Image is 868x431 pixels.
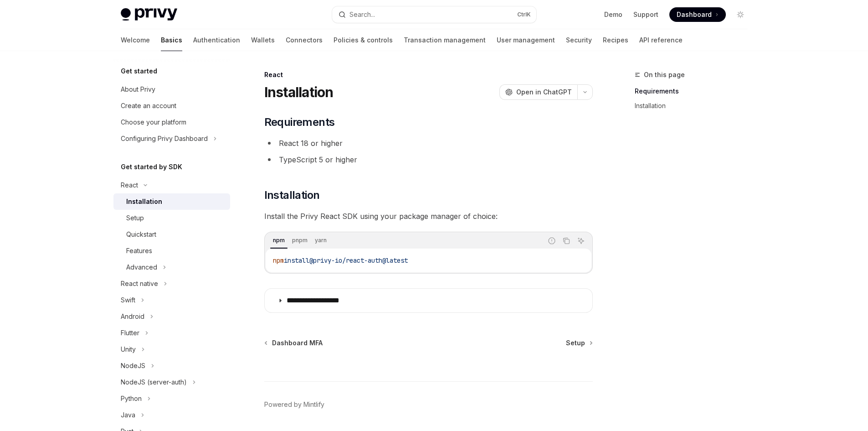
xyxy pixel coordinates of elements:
div: NodeJS [121,360,145,371]
a: Demo [604,10,622,19]
button: Toggle Advanced section [113,259,230,275]
div: Quickstart [126,229,156,240]
div: About Privy [121,84,155,95]
a: Setup [113,210,230,226]
li: TypeScript 5 or higher [264,153,593,166]
div: Setup [126,213,144,223]
a: Recipes [603,29,628,51]
a: Features [113,243,230,259]
div: Android [121,311,144,322]
div: Advanced [126,262,157,273]
li: React 18 or higher [264,137,593,150]
span: install [284,256,309,265]
button: Toggle Python section [113,390,230,407]
a: Quickstart [113,226,230,243]
a: Installation [113,193,230,210]
div: Java [121,410,135,421]
div: Search... [349,9,375,20]
a: Requirements [635,84,755,99]
div: Python [121,393,142,404]
span: Requirements [264,115,335,130]
div: React [264,70,593,79]
button: Toggle React section [113,177,230,193]
a: Basics [161,29,182,51]
h5: Get started by SDK [121,161,182,172]
span: Install the Privy React SDK using your package manager of choice: [264,210,593,223]
a: Welcome [121,29,150,51]
a: Support [633,10,658,19]
div: React native [121,278,158,289]
button: Toggle Android section [113,308,230,325]
button: Open search [332,6,536,23]
button: Toggle dark mode [733,7,748,22]
span: Installation [264,188,320,203]
div: Features [126,245,152,256]
a: Installation [635,99,755,113]
span: @privy-io/react-auth@latest [309,256,408,265]
button: Toggle Configuring Privy Dashboard section [113,130,230,147]
button: Copy the contents from the code block [560,235,572,247]
span: Dashboard [677,10,712,19]
div: Installation [126,196,162,207]
span: Dashboard MFA [272,338,323,348]
div: npm [270,235,288,246]
a: Dashboard [669,7,726,22]
a: Setup [566,338,592,348]
button: Toggle Swift section [113,292,230,308]
button: Report incorrect code [546,235,558,247]
h1: Installation [264,84,334,100]
div: React [121,180,138,191]
div: pnpm [289,235,310,246]
a: Dashboard MFA [265,338,323,348]
button: Toggle Java section [113,407,230,423]
button: Toggle Unity section [113,341,230,358]
span: Open in ChatGPT [516,88,572,97]
div: Create an account [121,100,176,111]
button: Ask AI [575,235,587,247]
h5: Get started [121,66,157,77]
div: Flutter [121,327,139,338]
a: Policies & controls [334,29,393,51]
a: Transaction management [404,29,486,51]
span: On this page [644,69,685,80]
div: Unity [121,344,136,355]
div: NodeJS (server-auth) [121,377,187,388]
a: Security [566,29,592,51]
a: Authentication [193,29,240,51]
img: light logo [121,8,177,21]
div: yarn [312,235,329,246]
a: Choose your platform [113,114,230,130]
a: Connectors [286,29,323,51]
a: Wallets [251,29,275,51]
div: Configuring Privy Dashboard [121,133,208,144]
a: Powered by Mintlify [264,400,324,409]
button: Toggle React native section [113,275,230,292]
div: Swift [121,295,135,306]
span: Setup [566,338,585,348]
a: API reference [639,29,683,51]
button: Toggle NodeJS section [113,358,230,374]
a: User management [497,29,555,51]
span: Ctrl K [517,11,531,18]
span: npm [273,256,284,265]
a: About Privy [113,81,230,98]
button: Open in ChatGPT [499,84,577,100]
a: Create an account [113,98,230,114]
button: Toggle Flutter section [113,325,230,341]
button: Toggle NodeJS (server-auth) section [113,374,230,390]
div: Choose your platform [121,117,186,128]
